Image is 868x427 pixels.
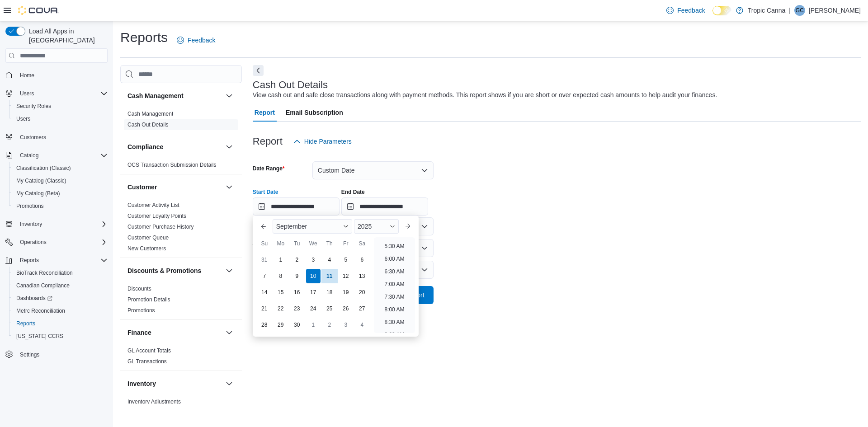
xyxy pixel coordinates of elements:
a: GL Transactions [127,358,167,365]
button: Previous Month [256,219,271,234]
div: day-9 [290,269,304,283]
div: day-1 [274,253,288,267]
span: My Catalog (Classic) [16,177,66,184]
p: | [789,5,791,16]
div: day-26 [339,301,353,316]
span: Promotions [127,307,155,314]
div: Sa [355,236,369,251]
li: 6:00 AM [381,253,408,264]
span: Users [13,113,108,124]
span: Users [20,90,34,97]
button: Operations [2,236,111,249]
div: September, 2025 [256,252,370,333]
a: Promotion Details [127,296,170,303]
a: Promotions [13,201,47,211]
span: Users [16,115,30,122]
button: Users [9,113,111,125]
button: Operations [16,237,50,248]
li: 7:30 AM [381,291,408,302]
span: Security Roles [13,101,108,112]
div: Su [257,236,272,251]
div: day-5 [339,253,353,267]
span: Customers [16,131,108,143]
div: day-3 [306,253,321,267]
h3: Compliance [127,142,163,151]
span: GL Account Totals [127,347,171,354]
button: Users [16,88,38,99]
p: Tropic Canna [748,5,786,16]
div: day-25 [322,301,337,316]
label: End Date [341,188,365,196]
button: Discounts & Promotions [224,265,235,276]
button: Settings [2,348,111,361]
div: day-30 [290,318,304,332]
span: Reports [16,320,35,327]
h1: Reports [120,28,168,47]
span: Inventory [16,219,108,230]
span: Cash Management [127,110,173,117]
span: My Catalog (Beta) [13,188,108,199]
h3: Finance [127,328,151,337]
div: day-17 [306,285,321,300]
button: Inventory [16,219,46,230]
div: Customer [120,200,242,258]
span: Customer Purchase History [127,223,194,230]
span: Settings [20,351,39,358]
button: Compliance [127,142,222,151]
div: Finance [120,345,242,371]
span: Cash Out Details [127,121,169,128]
img: Cova [18,6,59,15]
span: Canadian Compliance [13,280,108,291]
div: day-27 [355,301,369,316]
span: Operations [16,237,108,248]
nav: Complex example [5,65,108,385]
div: Button. Open the year selector. 2025 is currently selected. [354,219,399,234]
div: day-8 [274,269,288,283]
div: Cash Management [120,108,242,134]
div: Compliance [120,160,242,174]
span: [US_STATE] CCRS [16,333,63,340]
button: Finance [224,327,235,338]
div: Tu [290,236,304,251]
div: day-4 [322,253,337,267]
span: Dashboards [16,295,52,302]
span: Reports [20,257,39,264]
a: Inventory Adjustments [127,399,181,405]
a: Reports [13,318,39,329]
span: Feedback [677,6,705,15]
button: Inventory [127,379,222,388]
button: Inventory [224,378,235,389]
div: Mo [274,236,288,251]
div: Fr [339,236,353,251]
span: Reports [13,318,108,329]
div: day-15 [274,285,288,300]
div: day-19 [339,285,353,300]
button: Next month [401,219,415,234]
h3: Inventory [127,379,156,388]
div: day-13 [355,269,369,283]
div: day-23 [290,301,304,316]
button: Catalog [16,150,42,161]
div: day-3 [339,318,353,332]
a: Security Roles [13,101,55,112]
span: Operations [20,239,47,246]
span: Customer Queue [127,234,169,241]
label: Date Range [253,165,285,172]
span: Inventory [20,221,42,228]
span: Catalog [20,152,38,159]
h3: Discounts & Promotions [127,266,201,275]
button: Security Roles [9,100,111,113]
li: 8:00 AM [381,304,408,315]
button: Hide Parameters [290,132,355,150]
div: day-14 [257,285,272,300]
a: Settings [16,349,43,360]
div: day-12 [339,269,353,283]
li: 7:00 AM [381,279,408,290]
a: OCS Transaction Submission Details [127,162,217,168]
button: Home [2,68,111,81]
button: Customer [127,183,222,192]
li: 6:30 AM [381,266,408,277]
div: day-24 [306,301,321,316]
button: Custom Date [312,161,434,179]
button: Next [253,65,264,76]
